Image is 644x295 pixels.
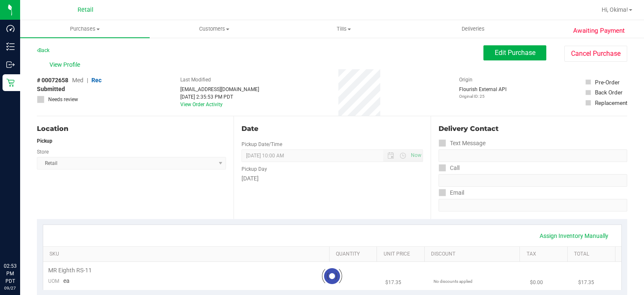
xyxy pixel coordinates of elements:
inline-svg: Outbound [6,60,15,69]
a: Discount [431,251,517,258]
span: Awaiting Payment [573,26,625,36]
div: Flourish External API [459,86,506,99]
p: 02:53 PM PDT [4,262,16,285]
div: [DATE] [241,174,423,183]
span: Hi, Okima! [602,6,628,13]
label: Store [37,148,49,156]
div: Back Order [595,88,623,97]
div: Location [37,124,226,134]
span: View Profile [49,60,83,69]
span: Submitted [37,85,65,94]
inline-svg: Dashboard [6,24,15,33]
div: Replacement [595,99,627,107]
span: Needs review [48,96,78,103]
input: Format: (999) 999-9999 [439,149,627,162]
div: [EMAIL_ADDRESS][DOMAIN_NAME] [180,86,259,93]
div: Date [241,124,423,134]
a: Quantity [336,251,374,258]
a: Purchases [20,20,150,38]
a: Customers [150,20,279,38]
a: View Order Activity [180,102,223,107]
a: Total [574,251,612,258]
label: Text Message [439,137,486,149]
span: Edit Purchase [495,49,535,57]
span: Retail [78,6,93,13]
a: Tills [279,20,408,38]
a: SKU [49,251,326,258]
a: Assign Inventory Manually [534,229,614,243]
a: Back [37,47,49,53]
span: Customers [150,25,279,33]
button: Edit Purchase [483,45,546,60]
span: Deliveries [450,25,496,33]
label: Last Modified [180,76,211,84]
inline-svg: Retail [6,78,15,87]
span: Tills [279,25,408,33]
inline-svg: Inventory [6,42,15,51]
label: Origin [459,76,473,84]
span: | [87,77,88,84]
div: [DATE] 2:35:53 PM PDT [180,93,259,101]
div: Delivery Contact [439,124,627,134]
p: Original ID: 25 [459,93,506,99]
span: Purchases [20,25,150,33]
a: Tax [527,251,564,258]
label: Pickup Date/Time [241,141,282,148]
div: Pre-Order [595,78,620,86]
span: # 00072658 [37,76,68,85]
a: Unit Price [384,251,421,258]
span: Rec [91,77,101,84]
p: 09/27 [4,285,16,291]
button: Cancel Purchase [564,46,627,62]
iframe: Resource center [8,228,34,253]
label: Pickup Day [241,165,267,173]
label: Email [439,187,464,199]
input: Format: (999) 999-9999 [439,174,627,187]
strong: Pickup [37,138,52,144]
span: Med [72,77,83,84]
label: Call [439,162,460,174]
a: Deliveries [408,20,538,38]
